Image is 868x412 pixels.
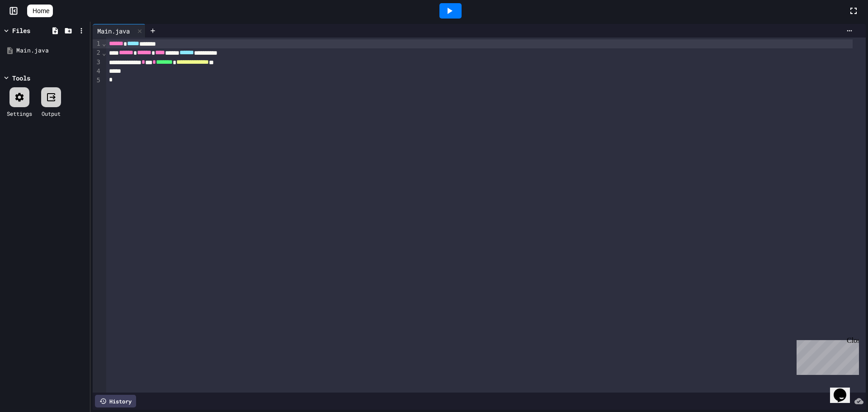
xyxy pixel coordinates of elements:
div: Tools [12,73,30,83]
div: 3 [93,58,102,67]
div: 1 [93,39,102,48]
span: Fold line [102,49,106,57]
iframe: chat widget [793,336,859,375]
div: Files [12,26,30,35]
div: 5 [93,76,102,85]
div: Main.java [93,24,146,38]
div: Main.java [16,46,87,55]
a: Home [27,5,53,17]
span: Fold line [102,40,106,47]
div: 4 [93,67,102,76]
div: Output [42,109,61,118]
iframe: chat widget [830,376,859,403]
div: History [95,395,136,407]
div: Main.java [93,26,134,36]
div: 2 [93,48,102,57]
div: Chat with us now!Close [4,4,62,57]
div: Settings [7,109,32,118]
span: Home [33,6,49,15]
